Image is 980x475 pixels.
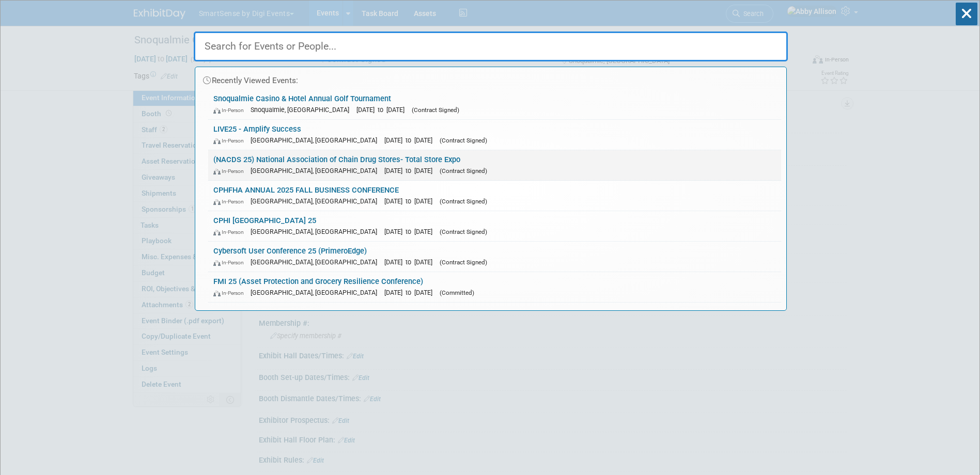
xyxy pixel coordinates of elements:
input: Search for Events or People... [194,31,788,61]
span: In-Person [213,290,248,296]
a: CPHFHA ANNUAL 2025 FALL BUSINESS CONFERENCE In-Person [GEOGRAPHIC_DATA], [GEOGRAPHIC_DATA] [DATE]... [208,181,781,211]
div: Recently Viewed Events: [200,67,781,89]
span: [DATE] to [DATE] [384,197,438,205]
span: [DATE] to [DATE] [384,167,438,175]
span: (Contract Signed) [440,228,487,235]
a: Cybersoft User Conference 25 (PrimeroEdge) In-Person [GEOGRAPHIC_DATA], [GEOGRAPHIC_DATA] [DATE] ... [208,242,781,272]
span: [DATE] to [DATE] [356,106,410,114]
a: (NACDS 25) National Association of Chain Drug Stores- Total Store Expo In-Person [GEOGRAPHIC_DATA... [208,150,781,180]
span: [GEOGRAPHIC_DATA], [GEOGRAPHIC_DATA] [251,228,382,235]
span: [DATE] to [DATE] [384,136,438,144]
span: (Committed) [440,289,474,296]
a: FMI 25 (Asset Protection and Grocery Resilience Conference) In-Person [GEOGRAPHIC_DATA], [GEOGRAP... [208,272,781,302]
a: CPHI [GEOGRAPHIC_DATA] 25 In-Person [GEOGRAPHIC_DATA], [GEOGRAPHIC_DATA] [DATE] to [DATE] (Contra... [208,211,781,241]
span: [GEOGRAPHIC_DATA], [GEOGRAPHIC_DATA] [251,289,382,296]
span: (Contract Signed) [440,198,487,205]
a: Snoqualmie Casino & Hotel Annual Golf Tournament In-Person Snoqualmie, [GEOGRAPHIC_DATA] [DATE] t... [208,89,781,119]
span: In-Person [213,168,248,175]
span: (Contract Signed) [440,259,487,266]
span: [DATE] to [DATE] [384,228,438,235]
span: [DATE] to [DATE] [384,289,438,296]
span: (Contract Signed) [412,106,459,114]
span: In-Person [213,259,248,266]
a: LIVE25 - Amplify Success In-Person [GEOGRAPHIC_DATA], [GEOGRAPHIC_DATA] [DATE] to [DATE] (Contrac... [208,120,781,150]
span: [GEOGRAPHIC_DATA], [GEOGRAPHIC_DATA] [251,258,382,266]
span: Snoqualmie, [GEOGRAPHIC_DATA] [251,106,354,114]
span: [GEOGRAPHIC_DATA], [GEOGRAPHIC_DATA] [251,167,382,175]
span: In-Person [213,198,248,205]
span: In-Person [213,107,248,114]
span: [GEOGRAPHIC_DATA], [GEOGRAPHIC_DATA] [251,197,382,205]
span: (Contract Signed) [440,137,487,144]
span: In-Person [213,229,248,235]
span: [DATE] to [DATE] [384,258,438,266]
span: (Contract Signed) [440,167,487,175]
span: In-Person [213,137,248,144]
span: [GEOGRAPHIC_DATA], [GEOGRAPHIC_DATA] [251,136,382,144]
